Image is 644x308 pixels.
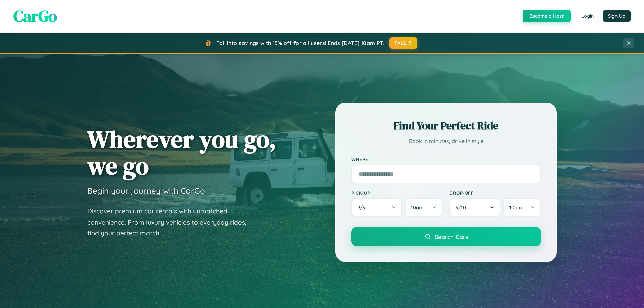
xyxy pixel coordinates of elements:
[351,198,402,217] button: 9/9
[216,40,384,46] span: Fall into savings with 15% off for all users! Ends [DATE] 10am PT.
[357,204,369,211] span: 9 / 9
[87,206,255,239] p: Discover premium car rentals with unmatched convenience. From luxury vehicles to everyday rides, ...
[87,126,276,179] h1: Wherever you go, we go
[523,10,571,22] button: Become a Host
[449,190,541,196] label: Drop-off
[603,10,631,22] button: Sign Up
[449,198,500,217] button: 9/10
[351,136,541,146] p: Book in minutes, drive in style
[455,204,469,211] span: 9 / 10
[87,186,205,196] h3: Begin your journey with CarGo
[13,5,57,27] span: CarGo
[435,233,468,240] span: Search Cars
[503,198,541,217] button: 10am
[351,156,541,162] label: Where
[576,10,599,22] button: Login
[351,227,541,246] button: Search Cars
[405,198,443,217] button: 10am
[351,190,443,196] label: Pick-up
[351,118,541,133] h2: Find Your Perfect Ride
[389,37,418,49] button: FALL15
[509,204,522,211] span: 10am
[411,204,424,211] span: 10am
